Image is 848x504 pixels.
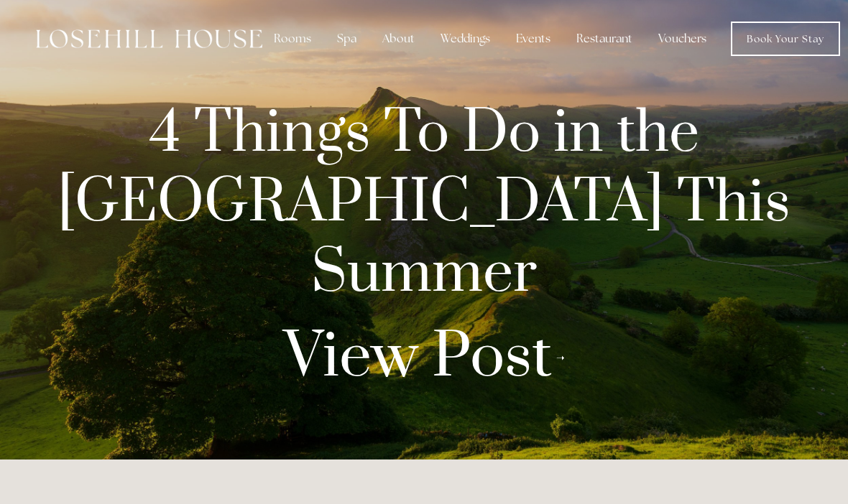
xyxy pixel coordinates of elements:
div: Events [504,24,562,53]
img: Losehill House [36,29,262,48]
div: Spa [326,24,368,53]
a: 4 Things To Do in the [GEOGRAPHIC_DATA] This Summer [49,99,799,309]
div: Restaurant [565,24,644,53]
a: Vouchers [647,24,718,53]
div: Rooms [262,24,323,53]
div: About [371,24,426,53]
div: Weddings [429,24,502,53]
a: Book Your Stay [731,22,840,56]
